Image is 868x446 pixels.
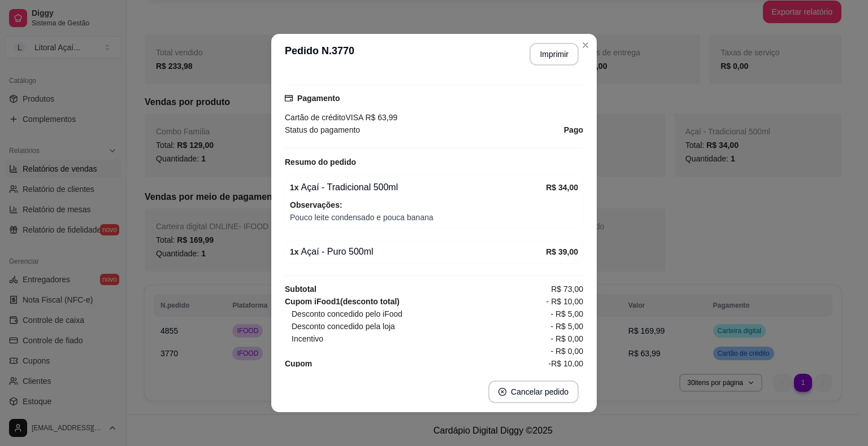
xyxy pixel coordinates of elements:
span: - R$ 5,00 [550,308,583,320]
strong: R$ 34,00 [546,183,578,192]
button: Imprimir [530,43,579,65]
span: Status do pagamento [285,124,360,136]
span: - R$ 0,00 [550,333,583,345]
span: -R$ 10,00 [549,357,583,370]
span: Cartão de crédito VISA [285,113,363,122]
strong: R$ 39,00 [546,247,578,256]
strong: 1 x [290,183,299,192]
button: close-circleCancelar pedido [488,381,579,403]
strong: Resumo do pedido [285,158,356,167]
div: Açaí - Puro 500ml [290,245,546,259]
span: Desconto concedido pela loja [292,320,395,333]
strong: 1 x [290,247,299,256]
strong: Pagamento [297,94,340,103]
span: - R$ 10,00 [546,295,583,308]
strong: Subtotal [285,285,316,294]
h3: Pedido N. 3770 [285,43,354,65]
div: Açaí - Tradicional 500ml [290,181,546,194]
span: - R$ 5,00 [550,320,583,333]
span: Incentivo [292,333,323,345]
span: - R$ 0,00 [550,345,583,357]
strong: Observações: [290,200,342,209]
span: R$ 73,00 [551,283,583,295]
span: Desconto concedido pelo iFood [292,308,402,320]
button: Close [576,36,594,54]
span: close-circle [498,388,506,396]
strong: Pago [564,125,583,134]
strong: Cupom [285,359,312,368]
span: Pouco leite condensado e pouca banana [290,211,578,224]
span: credit-card [285,94,293,102]
span: R$ 63,99 [363,113,398,122]
strong: Cupom iFood 1 (desconto total) [285,297,400,306]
